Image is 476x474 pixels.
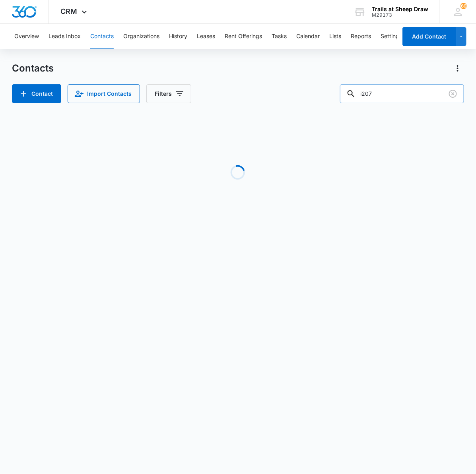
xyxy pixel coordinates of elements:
button: Rent Offerings [225,24,262,49]
div: notifications count [460,3,467,9]
button: Actions [451,62,464,75]
button: Leads Inbox [49,24,81,49]
button: Lists [329,24,341,49]
button: Filters [146,84,191,103]
input: Search Contacts [340,84,464,103]
button: Reports [351,24,371,49]
button: Calendar [296,24,320,49]
button: Import Contacts [68,84,140,103]
div: account name [372,6,428,12]
button: Add Contact [12,84,61,103]
button: Clear [447,87,459,100]
button: Settings [381,24,402,49]
button: Organizations [123,24,159,49]
button: Tasks [272,24,287,49]
button: Add Contact [402,27,456,46]
span: CRM [61,7,78,15]
h1: Contacts [12,62,54,74]
span: 69 [460,3,467,9]
button: Leases [197,24,215,49]
div: account id [372,12,428,18]
button: Overview [14,24,39,49]
button: Contacts [90,24,114,49]
button: History [169,24,187,49]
